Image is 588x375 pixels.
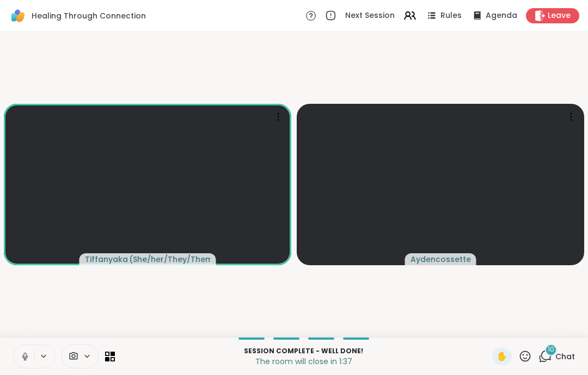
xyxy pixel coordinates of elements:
[497,350,507,363] span: ✋
[121,356,486,367] p: The room will close in 1:37
[411,254,471,265] span: Aydencossette
[129,254,211,265] span: ( She/her/They/Them )
[486,10,517,21] span: Agenda
[345,10,395,21] span: Next Session
[440,10,462,21] span: Rules
[121,346,486,356] p: Session Complete - well done!
[85,254,128,265] span: Tiffanyaka
[32,10,146,21] span: Healing Through Connection
[548,10,571,21] span: Leave
[9,7,27,25] img: ShareWell Logomark
[555,351,575,362] span: Chat
[548,345,554,354] span: 10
